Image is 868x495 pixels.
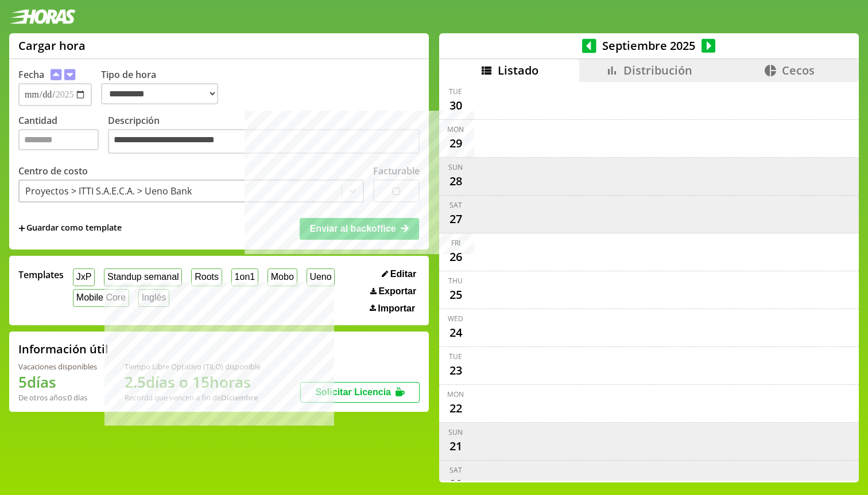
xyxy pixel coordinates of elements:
div: Mon [447,389,464,399]
div: 24 [447,323,465,342]
input: Cantidad [18,129,99,150]
div: scrollable content [439,82,859,481]
div: 27 [447,210,465,228]
div: Fri [451,238,460,248]
div: Sun [448,427,463,437]
button: Solicitar Licencia [300,382,420,403]
div: 26 [447,248,465,266]
div: 21 [447,437,465,455]
button: Inglés [138,289,169,307]
div: De otros años: 0 días [18,392,97,403]
div: Mon [447,124,464,134]
div: Vacaciones disponibles [18,361,97,372]
button: JxP [73,268,95,286]
img: logotipo [9,9,76,24]
button: Editar [378,268,420,280]
button: Mobile Core [73,289,129,307]
span: Distribución [623,63,692,78]
span: Cecos [782,63,815,78]
div: Wed [448,314,463,323]
div: Tue [449,87,462,96]
div: Sat [449,465,462,475]
span: Editar [390,269,416,279]
span: Importar [378,303,415,314]
label: Tipo de hora [101,68,227,106]
span: Templates [18,268,64,281]
span: Septiembre 2025 [596,38,702,53]
div: Tue [449,352,462,361]
h2: Información útil [18,341,108,357]
div: 25 [447,286,465,304]
button: Exportar [367,286,420,297]
textarea: Descripción [108,129,420,154]
h1: Cargar hora [18,38,86,53]
label: Fecha [18,68,44,81]
h1: 2.5 días o 15 horas [125,372,261,392]
h1: 5 días [18,372,97,392]
span: + [18,222,25,235]
button: Mobo [268,268,297,286]
div: 28 [447,172,465,190]
div: Sat [449,200,462,210]
span: Exportar [378,286,416,297]
span: Solicitar Licencia [315,387,391,397]
select: Tipo de hora [101,83,218,104]
div: Thu [448,276,463,286]
button: Ueno [307,268,335,286]
button: Roots [191,268,222,286]
button: Enviar al backoffice [300,218,419,240]
b: Diciembre [221,392,258,403]
button: Standup semanal [104,268,182,286]
label: Descripción [108,114,420,157]
div: Sun [448,162,463,172]
div: 20 [447,475,465,493]
label: Centro de costo [18,165,88,177]
label: Facturable [373,165,420,177]
div: Recordá que vencen a fin de [125,392,261,403]
span: Listado [498,63,538,78]
div: 30 [447,96,465,115]
label: Cantidad [18,114,108,157]
div: 22 [447,399,465,418]
div: Tiempo Libre Optativo (TiLO) disponible [125,361,261,372]
div: 29 [447,134,465,153]
div: Proyectos > ITTI S.A.E.C.A. > Ueno Bank [25,185,192,197]
button: 1on1 [231,268,258,286]
span: +Guardar como template [18,222,122,235]
span: Enviar al backoffice [309,224,396,233]
div: 23 [447,361,465,380]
